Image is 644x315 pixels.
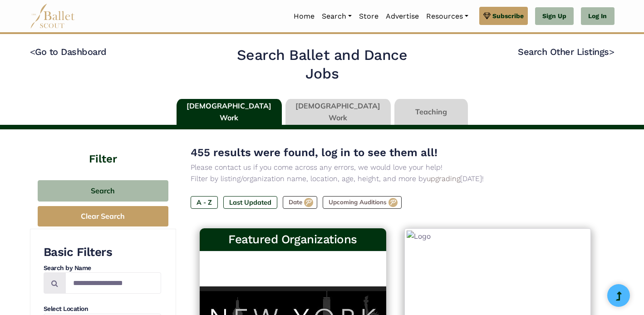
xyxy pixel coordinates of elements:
[191,146,438,159] span: 455 results were found, log in to see them all!
[609,46,615,57] code: >
[427,174,460,183] a: upgrading
[30,46,35,57] code: <
[38,206,168,226] button: Clear Search
[393,99,470,125] li: Teaching
[30,46,107,57] a: <Go to Dashboard
[290,7,318,26] a: Home
[223,196,277,209] label: Last Updated
[318,7,355,26] a: Search
[65,272,161,294] input: Search by names...
[382,7,423,26] a: Advertise
[38,180,168,202] button: Search
[30,129,176,167] h4: Filter
[44,305,161,314] h4: Select Location
[323,196,402,209] label: Upcoming Auditions
[191,173,600,185] p: Filter by listing/organization name, location, age, height, and more by [DATE]!
[581,7,614,25] a: Log In
[535,7,574,25] a: Sign Up
[191,162,600,173] p: Please contact us if you come across any errors, we would love your help!
[44,264,161,273] h4: Search by Name
[175,99,284,125] li: [DEMOGRAPHIC_DATA] Work
[207,232,379,247] h3: Featured Organizations
[284,99,393,125] li: [DEMOGRAPHIC_DATA] Work
[479,7,528,25] a: Subscribe
[518,46,614,57] a: Search Other Listings>
[423,7,472,26] a: Resources
[492,11,524,21] span: Subscribe
[483,11,491,21] img: gem.svg
[283,196,317,209] label: Date
[220,46,424,84] h2: Search Ballet and Dance Jobs
[355,7,382,26] a: Store
[44,245,161,260] h3: Basic Filters
[191,196,218,209] label: A - Z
